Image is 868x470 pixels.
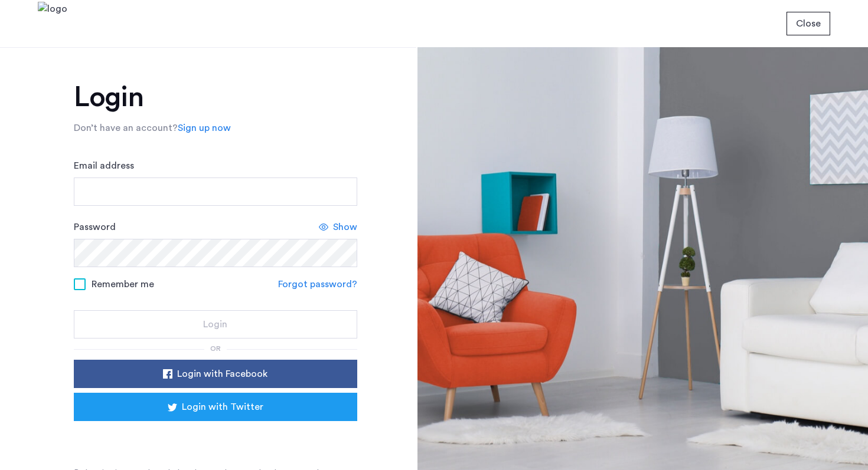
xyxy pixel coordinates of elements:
[74,83,357,111] h1: Login
[787,12,830,35] button: button
[333,220,357,234] span: Show
[92,277,154,291] span: Remember me
[278,277,357,291] a: Forgot password?
[74,393,357,421] button: button
[38,2,67,46] img: logo
[203,317,227,331] span: Login
[210,345,221,352] span: or
[74,123,178,133] span: Don’t have an account?
[796,17,821,31] span: Close
[74,159,134,173] label: Email address
[177,367,267,381] span: Login with Facebook
[178,121,231,135] a: Sign up now
[182,400,263,414] span: Login with Twitter
[74,220,116,234] label: Password
[74,310,357,338] button: button
[74,360,357,388] button: button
